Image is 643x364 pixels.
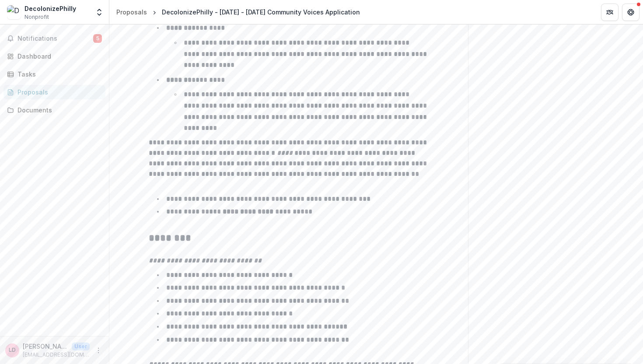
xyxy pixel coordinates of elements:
[622,3,640,21] button: Get Help
[24,4,76,13] div: DecolonizePhilly
[23,351,90,359] p: [EMAIL_ADDRESS][DOMAIN_NAME]
[23,342,68,351] p: [PERSON_NAME]
[72,343,90,350] p: User
[3,103,105,117] a: Documents
[162,7,360,17] div: DecolonizePhilly - [DATE] - [DATE] Community Voices Application
[3,49,105,63] a: Dashboard
[93,3,105,21] button: Open entity switcher
[17,70,98,79] div: Tasks
[93,345,104,356] button: More
[17,35,93,42] span: Notifications
[113,6,150,18] a: Proposals
[113,6,363,18] nav: breadcrumb
[116,7,147,17] div: Proposals
[17,87,98,97] div: Proposals
[7,5,21,19] img: DecolonizePhilly
[24,13,49,21] span: Nonprofit
[3,85,105,99] a: Proposals
[93,34,102,43] span: 5
[601,3,619,21] button: Partners
[3,31,105,45] button: Notifications5
[17,105,98,115] div: Documents
[9,347,16,353] div: Lakesha Datts
[17,52,98,61] div: Dashboard
[3,67,105,81] a: Tasks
